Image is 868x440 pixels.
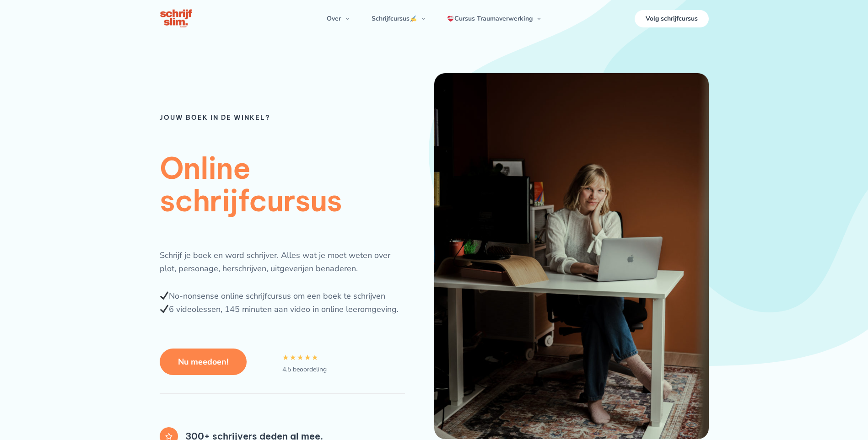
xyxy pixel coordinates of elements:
[341,5,349,32] span: Menu schakelen
[160,303,405,317] div: 6 videolessen, 145 minuten aan video in online leeromgeving.
[434,73,709,439] img: Lucia van den Brink is literair talent en jonge schrijver schrijfster van meerdere romans en op d...
[282,366,327,373] div: 4.5 beoordeling
[160,305,168,313] img: ✔️
[533,5,541,32] span: Menu schakelen
[417,5,425,32] span: Menu schakelen
[160,290,405,303] div: No-nonsense online schrijfcursus om een boek te schrijven
[447,16,454,22] img: ❤️‍🩹
[160,152,405,217] h1: Online schrijfcursus
[410,16,416,22] img: ✍️
[361,5,436,32] a: SchrijfcursusMenu schakelen
[316,5,552,32] nav: Navigatie op de site: Menu
[316,5,360,32] a: OverMenu schakelen
[160,8,194,29] img: schrijfcursus schrijfslim academy
[178,358,228,366] span: Nu meedoen!
[304,351,311,365] i: ☆
[635,10,709,27] a: Volg schrijfcursus
[160,291,168,300] img: ✔️
[160,349,247,375] a: Nu meedoen!
[297,351,303,365] i: ☆
[160,114,405,121] h6: Jouw boek in de winkel?
[436,5,552,32] a: Cursus TraumaverwerkingMenu schakelen
[282,351,318,365] div: 4.8/5
[290,351,296,365] i: ☆
[160,249,405,276] div: Schrijf je boek en word schrijver. Alles wat je moet weten over plot, personage, herschrijven, ui...
[312,351,318,365] i: ☆
[282,351,289,365] i: ☆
